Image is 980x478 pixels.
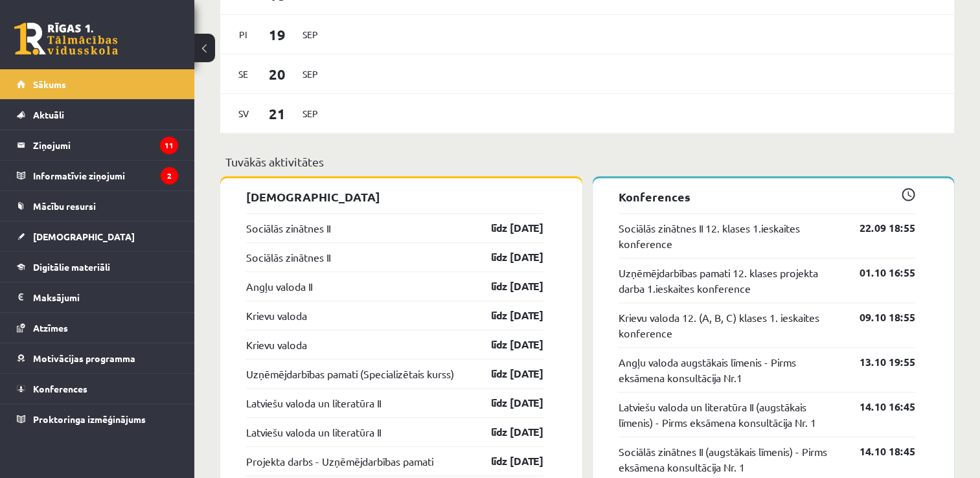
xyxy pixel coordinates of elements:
a: līdz [DATE] [468,395,543,411]
a: Angļu valoda augstākais līmenis - Pirms eksāmena konsultācija Nr.1 [619,354,841,385]
a: Uzņēmējdarbības pamati 12. klases projekta darba 1.ieskaites konference [619,265,841,296]
a: Rīgas 1. Tālmācības vidusskola [14,23,118,55]
a: līdz [DATE] [468,308,543,323]
span: Digitālie materiāli [33,261,110,273]
span: Sākums [33,78,66,90]
span: 19 [257,24,297,45]
span: 21 [257,103,297,124]
span: Proktoringa izmēģinājums [33,413,146,425]
span: Konferences [33,383,87,394]
a: Mācību resursi [17,191,178,221]
a: Motivācijas programma [17,343,178,373]
a: 13.10 19:55 [840,354,915,370]
legend: Informatīvie ziņojumi [33,161,178,190]
a: līdz [DATE] [468,337,543,352]
span: 20 [257,63,297,85]
a: līdz [DATE] [468,424,543,440]
a: 22.09 18:55 [840,220,915,236]
a: Sociālās zinātnes II (augstākais līmenis) - Pirms eksāmena konsultācija Nr. 1 [619,444,841,475]
a: Latviešu valoda un literatūra II (augstākais līmenis) - Pirms eksāmena konsultācija Nr. 1 [619,399,841,430]
a: Sociālās zinātnes II 12. klases 1.ieskaites konference [619,220,841,251]
a: līdz [DATE] [468,279,543,294]
p: Tuvākās aktivitātes [225,153,949,170]
span: Se [230,64,257,84]
a: Sociālās zinātnes II [246,220,330,236]
a: Konferences [17,374,178,404]
span: Sv [230,104,257,124]
a: Latviešu valoda un literatūra II [246,395,381,411]
a: Sākums [17,69,178,99]
a: Maksājumi [17,282,178,312]
a: 01.10 16:55 [840,265,915,280]
a: Aktuāli [17,100,178,130]
a: Projekta darbs - Uzņēmējdarbības pamati [246,453,433,469]
a: Latviešu valoda un literatūra II [246,424,381,440]
a: līdz [DATE] [468,453,543,469]
a: Proktoringa izmēģinājums [17,404,178,434]
a: Angļu valoda II [246,279,312,294]
a: Krievu valoda [246,337,307,352]
legend: Maksājumi [33,282,178,312]
a: Ziņojumi11 [17,130,178,160]
a: Digitālie materiāli [17,252,178,282]
span: Atzīmes [33,322,68,334]
a: 14.10 16:45 [840,399,915,415]
a: Uzņēmējdarbības pamati (Specializētais kurss) [246,366,454,381]
legend: Ziņojumi [33,130,178,160]
span: Sep [297,104,324,124]
i: 2 [161,167,178,185]
p: Konferences [619,188,916,205]
a: 09.10 18:55 [840,310,915,325]
span: Sep [297,25,324,45]
span: Aktuāli [33,109,64,120]
p: [DEMOGRAPHIC_DATA] [246,188,543,205]
i: 11 [160,137,178,154]
a: Informatīvie ziņojumi2 [17,161,178,190]
span: Mācību resursi [33,200,96,212]
a: [DEMOGRAPHIC_DATA] [17,222,178,251]
a: Sociālās zinātnes II [246,249,330,265]
a: līdz [DATE] [468,220,543,236]
a: 14.10 18:45 [840,444,915,459]
a: Krievu valoda 12. (A, B, C) klases 1. ieskaites konference [619,310,841,341]
span: Pi [230,25,257,45]
a: Krievu valoda [246,308,307,323]
span: Sep [297,64,324,84]
span: Motivācijas programma [33,352,135,364]
a: līdz [DATE] [468,366,543,381]
a: līdz [DATE] [468,249,543,265]
span: [DEMOGRAPHIC_DATA] [33,231,135,242]
a: Atzīmes [17,313,178,343]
